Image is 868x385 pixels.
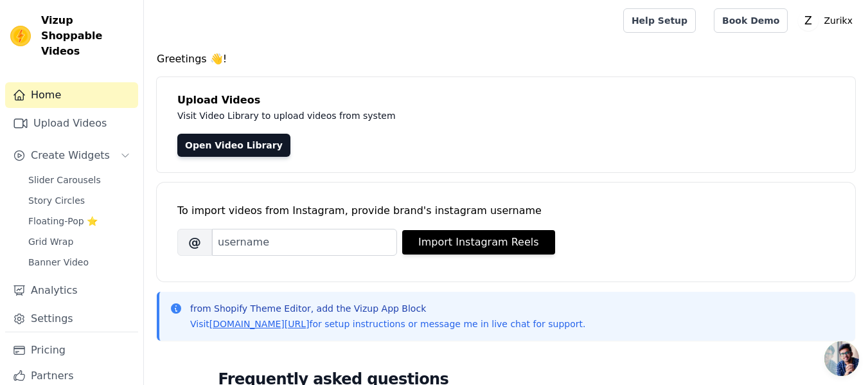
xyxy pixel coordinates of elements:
button: Z Zurikx [798,9,858,32]
a: Upload Videos [5,111,138,136]
button: Import Instagram Reels [402,230,555,255]
h4: Upload Videos [177,93,835,108]
a: Home [5,82,138,108]
a: Pricing [5,337,138,363]
p: Visit Video Library to upload videos from system [177,108,753,123]
span: Slider Carousels [28,174,101,186]
div: To import videos from Instagram, provide brand's instagram username [177,203,835,219]
a: Slider Carousels [21,171,138,189]
span: Create Widgets [31,148,110,163]
p: Zurikx [819,9,858,32]
img: Vizup [10,26,31,46]
p: from Shopify Theme Editor, add the Vizup App Block [190,302,585,315]
p: Visit for setup instructions or message me in live chat for support. [190,318,585,330]
a: Floating-Pop ⭐ [21,212,138,230]
a: Book Demo [714,8,788,33]
a: Open Video Library [177,134,290,157]
a: Open chat [824,341,859,376]
span: Floating-Pop ⭐ [28,215,98,228]
span: Grid Wrap [28,235,73,248]
text: Z [805,14,813,27]
input: username [212,229,397,256]
span: Banner Video [28,256,89,269]
h4: Greetings 👋! [157,51,855,67]
a: Help Setup [623,8,696,33]
a: Settings [5,306,138,332]
span: Story Circles [28,194,85,207]
a: Story Circles [21,192,138,210]
a: Banner Video [21,253,138,271]
a: Grid Wrap [21,233,138,251]
button: Create Widgets [5,143,138,168]
span: Vizup Shoppable Videos [41,13,133,59]
a: Analytics [5,278,138,303]
span: @ [177,229,212,256]
a: [DOMAIN_NAME][URL] [209,319,310,329]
